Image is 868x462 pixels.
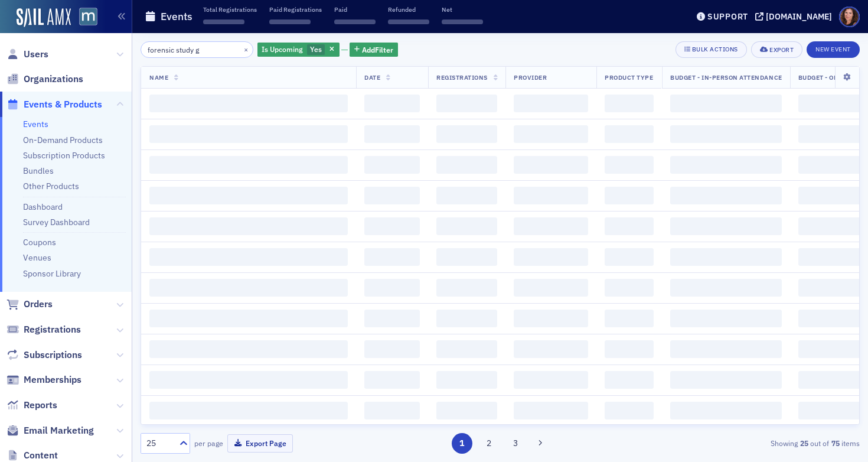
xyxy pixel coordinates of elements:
span: Reports [24,399,57,412]
button: Export Page [227,434,293,453]
span: Orders [24,298,53,311]
a: Registrations [6,323,81,336]
span: ‌ [514,279,588,297]
span: Add Filter [362,44,393,55]
span: Events & Products [24,98,102,111]
a: Bundles [23,165,54,176]
span: ‌ [436,310,498,327]
span: Date [364,73,380,82]
div: Yes [257,43,340,57]
span: ‌ [670,340,782,358]
span: ‌ [442,19,483,24]
p: Net [442,5,483,14]
span: ‌ [514,217,588,235]
button: × [241,44,252,54]
a: Subscription Products [23,150,105,161]
span: ‌ [388,19,429,24]
span: ‌ [364,371,420,389]
button: 2 [478,433,499,454]
span: ‌ [149,217,348,235]
button: 1 [452,433,472,454]
span: ‌ [364,340,420,358]
span: ‌ [436,340,498,358]
span: ‌ [149,95,348,112]
div: 25 [146,437,172,450]
span: ‌ [436,125,498,143]
span: ‌ [514,402,588,419]
span: Organizations [24,73,83,86]
a: Email Marketing [6,424,94,437]
span: ‌ [149,156,348,174]
span: Registrations [436,73,488,82]
a: Users [6,48,48,61]
span: Content [24,449,58,462]
span: Product Type [605,73,653,82]
span: Memberships [24,373,81,386]
div: Bulk Actions [692,46,738,53]
span: ‌ [670,95,782,112]
p: Refunded [388,5,429,14]
a: Survey Dashboard [23,217,90,227]
span: ‌ [514,95,588,112]
button: AddFilter [350,43,398,57]
span: ‌ [149,310,348,327]
a: View Homepage [71,8,97,28]
span: ‌ [514,187,588,204]
a: Memberships [6,373,81,386]
img: SailAMX [17,8,71,27]
span: ‌ [364,156,420,174]
span: Yes [310,44,322,54]
span: ‌ [436,248,498,266]
a: Dashboard [23,201,63,212]
button: New Event [807,41,860,58]
div: Support [707,11,748,22]
input: Search… [141,41,253,58]
span: ‌ [149,187,348,204]
span: ‌ [605,248,653,266]
span: ‌ [436,279,498,297]
label: per page [194,438,223,448]
span: ‌ [670,187,782,204]
span: ‌ [269,19,311,24]
span: ‌ [605,187,653,204]
p: Paid [334,5,376,14]
p: Total Registrations [203,5,257,14]
div: Export [769,47,794,53]
span: ‌ [605,371,653,389]
span: ‌ [670,156,782,174]
span: ‌ [605,279,653,297]
div: Showing out of items [628,438,860,448]
a: On-Demand Products [23,135,103,145]
span: ‌ [149,402,348,419]
img: SailAMX [79,8,97,26]
span: ‌ [149,125,348,143]
span: ‌ [670,125,782,143]
span: ‌ [436,371,498,389]
span: ‌ [514,371,588,389]
div: [DOMAIN_NAME] [766,11,832,22]
span: ‌ [670,279,782,297]
a: Orders [6,298,53,311]
span: ‌ [514,125,588,143]
span: ‌ [364,310,420,327]
span: ‌ [670,248,782,266]
span: ‌ [436,217,498,235]
span: ‌ [364,248,420,266]
span: Budget - In-Person Attendance [670,73,782,82]
a: New Event [807,43,860,54]
span: ‌ [149,279,348,297]
span: ‌ [436,156,498,174]
strong: 25 [798,438,810,448]
span: ‌ [436,95,498,112]
span: ‌ [605,340,653,358]
a: Content [6,449,58,462]
strong: 75 [829,438,841,448]
span: ‌ [514,156,588,174]
a: Venues [23,252,51,263]
span: Is Upcoming [262,44,303,54]
span: ‌ [514,340,588,358]
span: ‌ [203,19,244,24]
span: ‌ [334,19,376,24]
span: ‌ [149,248,348,266]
